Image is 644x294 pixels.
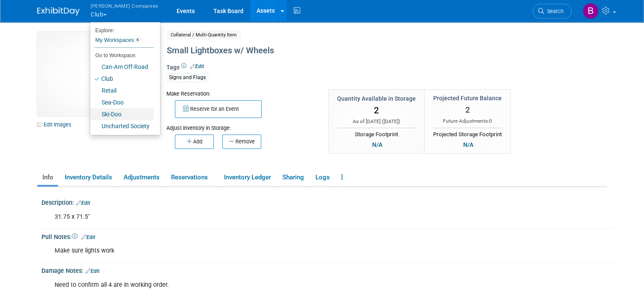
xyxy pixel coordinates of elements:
[76,200,90,206] a: Edit
[222,135,261,149] button: Remove
[166,170,217,185] a: Reservations
[49,209,505,225] div: 31.75 x 71.5"
[49,242,505,259] div: Make sure lights work
[433,128,502,139] div: Projected Storage Footprint
[166,73,208,82] div: Signs and Flags
[433,118,502,125] div: Future Adjustments:
[86,268,100,274] a: Edit
[489,118,492,124] span: 0
[166,89,315,98] div: Make Reservation:
[544,8,564,14] span: Search
[41,231,613,242] div: Pull Notes:
[190,63,204,69] a: Edit
[465,105,470,115] span: 2
[460,140,475,149] div: N/A
[277,170,309,185] a: Sharing
[90,73,154,85] a: Club
[90,25,154,33] li: Explore:
[337,94,416,103] div: Quantity Available in Storage
[90,50,154,61] li: Go to Workspace:
[134,36,141,43] span: 6
[90,108,154,120] a: Ski-Doo
[37,119,75,130] a: Edit Images
[94,33,154,47] a: My Workspaces6
[310,170,334,185] a: Logs
[166,118,315,132] div: Adjust Inventory in Storage:
[369,140,384,149] div: N/A
[90,96,154,108] a: Sea-Doo
[41,196,613,207] div: Description:
[166,63,542,88] div: Tags
[583,3,599,19] img: Barbara Brzezinska
[533,4,572,19] a: Search
[219,170,276,185] a: Inventory Ledger
[49,277,505,294] div: Need to confirm all 4 are in working order.
[37,32,149,116] img: View Images
[337,118,416,125] div: As of [DATE] ( )
[60,170,117,185] a: Inventory Details
[90,85,154,96] a: Retail
[119,170,164,185] a: Adjustments
[374,105,379,115] span: 2
[81,234,95,240] a: Edit
[384,118,398,124] span: [DATE]
[166,30,241,39] span: Collateral / Multi-Quantity Item
[37,170,58,185] a: Info
[175,135,214,149] button: Add
[37,7,80,16] img: ExhibitDay
[91,1,158,10] span: [PERSON_NAME] Companies
[90,61,154,73] a: Can-Am Off-Road
[164,43,542,58] div: Small Lightboxes w/ Wheels
[41,264,613,275] div: Damage Notes:
[90,120,154,132] a: Uncharted Society
[337,128,416,139] div: Storage Footprint
[433,94,502,102] div: Projected Future Balance
[175,100,262,118] button: Reserve for an Event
